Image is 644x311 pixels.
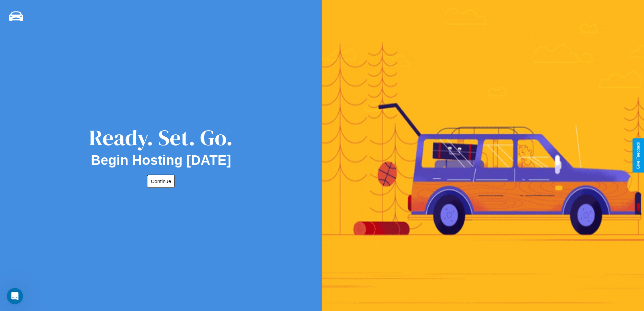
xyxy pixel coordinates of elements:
iframe: Intercom live chat [7,288,23,304]
div: Ready. Set. Go. [89,123,233,153]
div: Give Feedback [636,142,641,169]
button: Continue [147,175,175,188]
h2: Begin Hosting [DATE] [91,153,231,168]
